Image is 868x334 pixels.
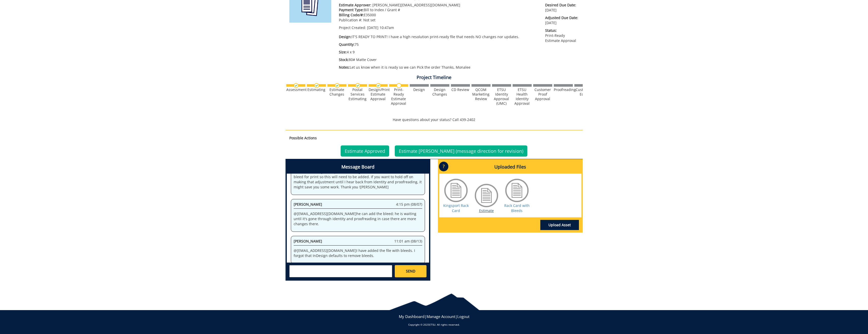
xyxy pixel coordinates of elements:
[471,87,491,101] div: QCOM Marketing Review
[339,3,371,7] span: Estimate Approver:
[339,25,366,30] span: Project Created:
[339,34,538,39] p: IT'S READY TO PRINT! I have a high resolution print-ready file that needs NO changes nor updates.
[286,87,305,92] div: Assessment
[545,15,579,20] span: Adjusted Due Date:
[554,87,573,92] div: Proofreading
[339,12,364,17] span: Billing Code/#:
[439,160,581,174] h4: Uploaded Files
[479,208,494,213] a: Estimate
[395,145,527,157] a: Estimate [PERSON_NAME] (message direction for revision)
[395,265,426,277] a: SEND
[289,135,317,140] strong: Possible Actions
[286,117,583,122] p: Have questions about your status? Call 439-2402
[492,87,511,106] div: ETSU Identity Approval (UMC)
[339,12,538,18] p: E35000
[513,87,532,106] div: ETSU Health Identity Approval
[327,87,346,97] div: Estimate Changes
[545,3,579,8] span: Desired Due Date:
[339,34,352,39] span: Design:
[339,57,538,62] p: 80# Matte Cover
[389,87,408,106] div: Print-Ready Estimate Approval
[427,314,455,319] a: Manage Account
[339,65,350,70] span: Notes:
[430,87,449,97] div: Design Changes
[545,28,579,43] p: Print-Ready Estimate Approval
[369,87,388,101] div: Design/Print Estimate Approval
[289,265,392,277] textarea: messageToSend
[410,87,429,92] div: Design
[286,75,583,80] h4: Project Timeline
[545,3,579,13] p: [DATE]
[314,83,319,88] img: checkmark
[339,7,364,12] span: Payment Type:
[335,83,340,88] img: checkmark
[451,87,470,92] div: CD Review
[287,160,429,174] h4: Message Board
[457,314,469,319] a: Logout
[540,220,579,230] a: Upload Asset
[294,83,298,88] img: checkmark
[429,323,435,326] a: ETSU
[339,65,538,70] p: Let us know when it is ready so we can Pick the order Thanks, Monalee
[339,50,538,55] p: 4 x 9
[294,202,322,207] span: [PERSON_NAME]
[367,25,394,30] span: [DATE] 10:47am
[294,211,422,226] p: @ [EMAIL_ADDRESS][DOMAIN_NAME] he can add the bleed; he is waiting until it's gone through identi...
[363,18,375,22] span: Not set
[339,50,347,54] span: Size:
[339,3,538,8] p: [PERSON_NAME][EMAIL_ADDRESS][DOMAIN_NAME]
[355,83,360,88] img: checkmark
[443,203,469,213] a: Kingsport Rack Card
[396,202,422,207] span: 4:15 pm (08/07)
[339,42,355,47] span: Quantity:
[376,83,381,88] img: checkmark
[339,42,538,47] p: 75
[339,57,349,62] span: Stock:
[294,239,322,244] span: [PERSON_NAME]
[341,145,389,157] a: Estimate Approved
[394,239,422,244] span: 11:01 am (08/13)
[533,87,552,101] div: Customer Proof Approval
[574,87,593,97] div: Customer Edits
[406,269,415,274] span: SEND
[545,28,579,33] span: Status:
[339,7,538,12] p: Bill to Index / Grant #
[397,83,401,88] img: no
[294,164,422,190] p: @ [PERSON_NAME][EMAIL_ADDRESS][DOMAIN_NAME] Hi [PERSON_NAME], Did someone in your department desi...
[348,87,367,101] div: Postal Services Estimating
[439,162,448,171] p: ?
[339,18,362,22] span: Publication #:
[399,314,424,319] a: My Dashboard
[545,15,579,25] p: [DATE]
[294,248,422,258] p: @ [EMAIL_ADDRESS][DOMAIN_NAME] I have added the file with bleeds. I forgot that InDesign defaults...
[307,87,326,92] div: Estimating
[504,203,530,213] a: Rack Card with Bleeds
